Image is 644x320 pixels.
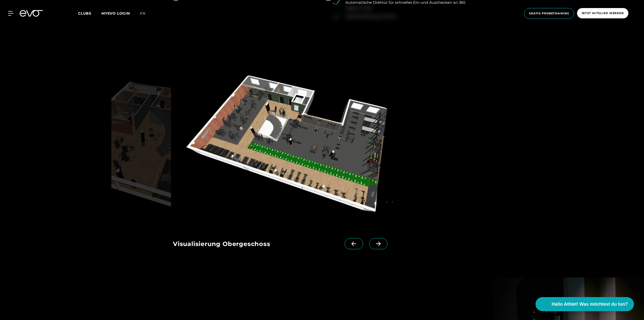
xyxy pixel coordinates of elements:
a: Gratis Probetraining [523,8,576,19]
a: en [140,11,152,16]
span: Jetzt Mitglied werden [582,11,624,15]
div: Visualisierung Obergeschoss [173,238,345,251]
span: Gratis Probetraining [529,11,569,16]
img: evofitness [111,71,171,226]
a: Jetzt Mitglied werden [576,8,630,19]
img: evofitness [173,71,411,226]
span: en [140,11,146,16]
a: MYEVO LOGIN [101,11,130,16]
button: Hallo Athlet! Was möchtest du tun? [535,297,634,311]
span: Clubs [78,11,91,16]
span: Hallo Athlet! Was möchtest du tun? [552,301,628,308]
a: Clubs [78,11,101,16]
